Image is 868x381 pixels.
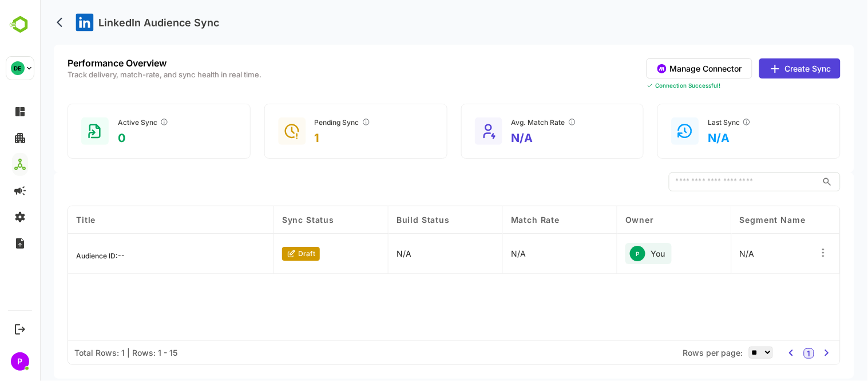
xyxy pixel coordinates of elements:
div: Total Rows: 1 | Rows: 1 - 15 [34,348,137,358]
div: Active Sync [78,117,129,127]
p: Performance Overview [27,58,221,68]
div: You [585,243,632,264]
p: Track delivery, match-rate, and sync health in real time. [27,71,221,78]
div: Pending Sync [275,117,331,127]
div: P [590,246,605,261]
p: N/A [471,131,537,145]
button: Audiences still in ‘Building’ or ‘Updating’ for more than 24 hours. [322,117,331,127]
button: 1 [764,348,774,359]
span: Owner [585,215,614,225]
div: Last Sync [668,117,711,127]
p: N/A [668,131,711,145]
p: 0 [78,131,129,145]
span: Match Rate [471,215,520,225]
p: N/A [471,249,486,258]
p: N/A [700,249,715,258]
button: Create Sync [719,58,800,78]
p: Audience ID: -- [36,252,85,260]
div: P [11,352,29,371]
span: Build Status [356,215,410,225]
div: Avg. Match Rate [471,117,537,127]
img: BambooboxLogoMark.f1c84d78b4c51b1a7b5f700c9845e183.svg [6,14,35,36]
p: draft [258,249,275,258]
button: Manage Connector [607,58,712,78]
span: Rows per page: [643,348,703,358]
span: Segment Name [700,215,766,225]
span: Title [36,215,56,225]
p: N/A [356,249,371,258]
button: Logout [12,321,27,337]
button: Time since the most recent batch update. [702,117,711,127]
div: Connection Successful! [607,82,800,89]
p: LinkedIn Audience Sync [58,17,179,29]
button: back [14,14,31,31]
button: Audiences in ‘Ready’ status and actively receiving ad delivery. [120,117,129,127]
p: 1 [275,131,331,145]
span: Sync Status [242,215,294,225]
div: DE [11,61,25,75]
button: Average percentage of contacts/companies LinkedIn successfully matched. [528,117,537,127]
